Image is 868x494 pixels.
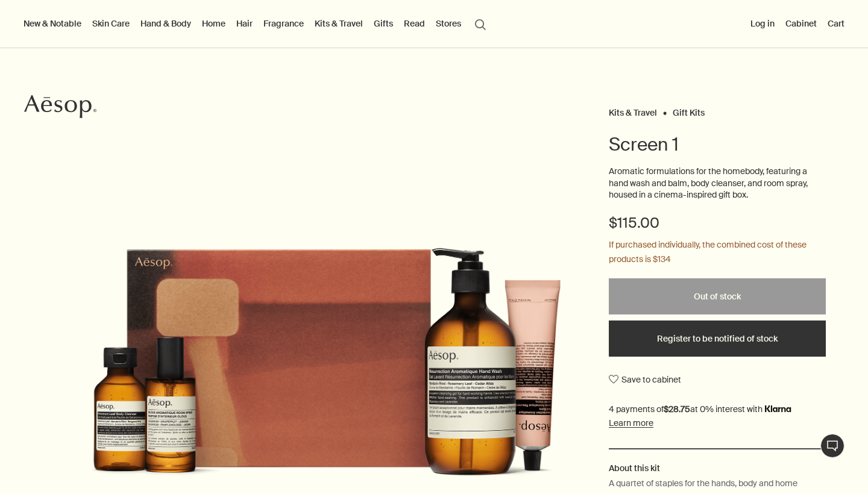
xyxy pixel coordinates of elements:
[820,434,844,458] button: Live Assistance
[609,213,659,233] span: $115.00
[90,16,132,31] a: Skin Care
[433,16,464,31] button: Stores
[401,16,427,31] a: Read
[825,16,847,31] button: Cart
[200,16,228,31] a: Home
[371,16,395,31] a: Gifts
[24,95,96,119] svg: Aesop
[312,16,365,31] a: Kits & Travel
[609,369,681,390] button: Save to cabinet
[748,16,777,31] button: Log in
[21,92,99,125] a: Aesop
[609,166,826,201] p: Aromatic formulations for the homebody, featuring a hand wash and balm, body cleanser, and room s...
[609,320,826,357] button: Register to be notified of stock
[783,16,819,31] a: Cabinet
[138,16,193,31] a: Hand & Body
[261,16,306,31] a: Fragrance
[609,278,826,314] button: Out of stock - $115.00
[609,477,797,490] p: A quartet of staples for the hands, body and home
[21,16,84,31] button: New & Notable
[609,133,826,157] h1: Screen 1
[609,238,826,267] p: If purchased individually, the combined cost of these products is $134
[609,461,826,475] h2: About this kit
[609,107,657,113] a: Kits & Travel
[234,16,255,31] a: Hair
[673,107,705,113] a: Gift Kits
[470,12,491,35] button: Open search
